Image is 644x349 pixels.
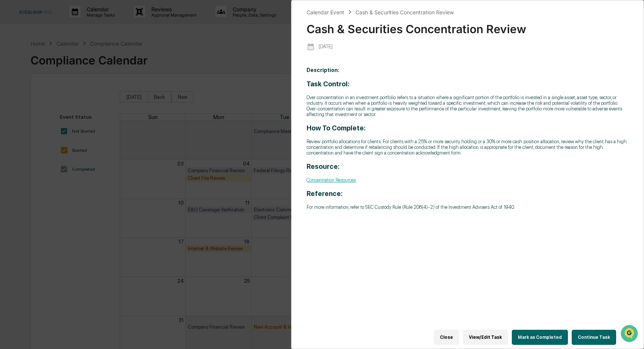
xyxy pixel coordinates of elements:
span: Preclearance [15,95,49,103]
p: [DATE] [319,44,333,49]
a: 🗄️Attestations [52,92,96,106]
p: For more information, refer to SEC Custody Rule (Rule 206(4)-2) of the Investment Advisers Act of... [307,204,629,210]
iframe: Open customer support [620,324,640,344]
a: 🖐️Preclearance [5,92,52,106]
div: 🔎 [8,110,14,116]
a: Powered byPylon [53,127,91,133]
strong: Resource: [307,162,340,170]
span: Attestations [62,95,93,103]
div: We're available if you need us! [26,65,95,71]
span: Data Lookup [15,109,47,117]
div: Cash & Securities Concentration Review [307,16,629,36]
strong: Task Control: [307,80,349,88]
p: Review portfolio allocations for clients. For clients with a 25% or more security holding or a 30... [307,139,629,156]
button: Start new chat [128,60,137,69]
button: View/Edit Task [463,330,508,345]
div: Cash & Securities Concentration Review [356,9,454,15]
a: Concentration Resources [307,177,356,183]
div: 🗄️ [55,96,61,102]
p: Over concentration in an investment portfolio refers to a situation where a significant portion o... [307,95,629,117]
button: Continue Task [572,330,616,345]
strong: Reference: [307,190,343,197]
p: How can we help? [8,16,137,28]
div: Start new chat [26,58,124,65]
div: 🖐️ [8,96,14,102]
strong: How To Complete: [307,124,366,132]
button: Close [434,330,459,345]
span: Pylon [75,128,91,133]
a: 🔎Data Lookup [5,106,50,120]
b: Description: [307,67,339,73]
button: Mark as Completed [512,330,568,345]
div: Calendar Event [307,9,344,15]
img: 1746055101610-c473b297-6a78-478c-a979-82029cc54cd1 [8,58,21,71]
